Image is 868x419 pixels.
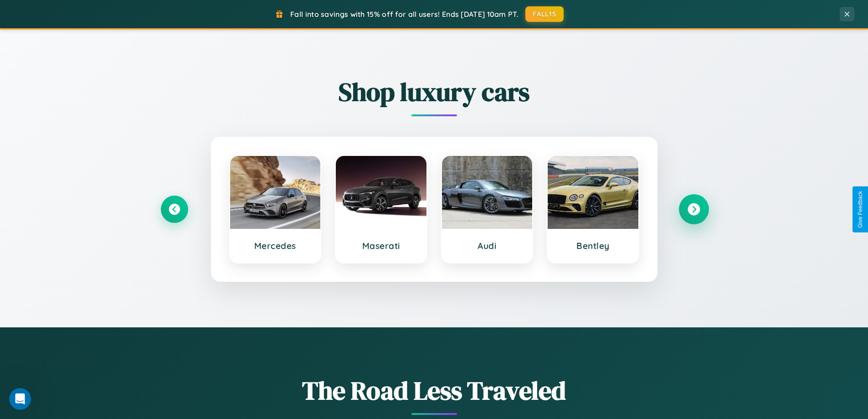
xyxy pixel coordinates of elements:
h3: Bentley [557,240,629,251]
iframe: Intercom live chat [9,388,31,410]
div: Give Feedback [857,191,863,228]
button: FALL15 [525,6,564,22]
span: Fall into savings with 15% off for all users! Ends [DATE] 10am PT. [290,10,519,19]
h3: Audi [451,240,524,251]
h3: Mercedes [239,240,312,251]
h2: Shop luxury cars [161,74,708,109]
h1: The Road Less Traveled [161,373,708,408]
h3: Maserati [345,240,417,251]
